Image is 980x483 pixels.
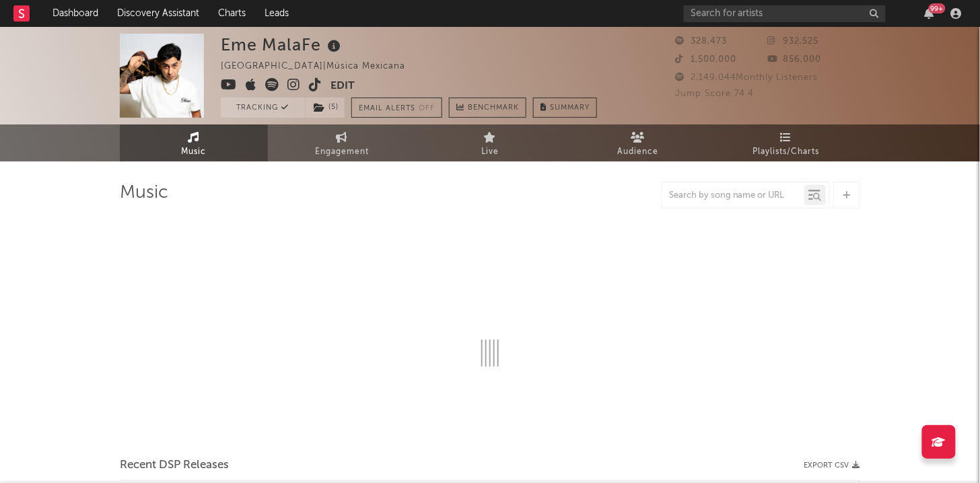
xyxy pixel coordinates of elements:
[306,98,345,118] button: (5)
[221,98,305,118] button: Tracking
[315,144,369,160] span: Engagement
[182,144,207,160] span: Music
[768,55,822,64] span: 856,000
[675,89,755,98] span: Jump Score: 74.4
[120,124,268,161] a: Music
[533,98,597,118] button: Summary
[675,37,727,46] span: 328,473
[221,34,344,56] div: Eme MalaFe
[753,144,820,160] span: Playlists/Charts
[684,5,886,22] input: Search for artists
[330,78,355,95] button: Edit
[351,98,442,118] button: Email AlertsOff
[804,461,860,470] button: Export CSV
[268,124,416,161] a: Engagement
[449,98,526,118] a: Benchmark
[929,3,946,13] div: 99 +
[550,104,590,112] span: Summary
[564,124,712,161] a: Audience
[481,144,499,160] span: Live
[768,37,819,46] span: 932,525
[712,124,860,161] a: Playlists/Charts
[305,98,345,118] span: ( 5 )
[468,100,519,116] span: Benchmark
[662,190,804,201] input: Search by song name or URL
[221,59,421,75] div: [GEOGRAPHIC_DATA] | Música Mexicana
[675,73,818,82] span: 2,149,044 Monthly Listeners
[925,8,934,19] button: 99+
[120,457,229,474] span: Recent DSP Releases
[419,105,435,112] em: Off
[618,144,659,160] span: Audience
[675,55,736,64] span: 1,500,000
[416,124,564,161] a: Live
